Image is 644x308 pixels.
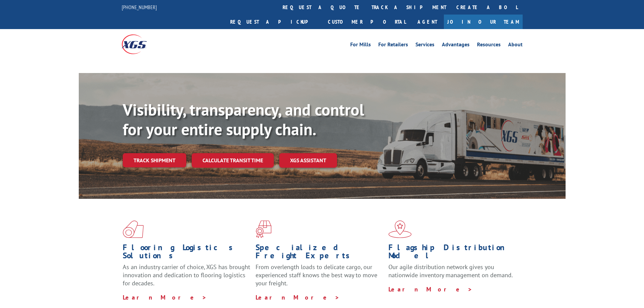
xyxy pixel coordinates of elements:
[279,153,337,168] a: XGS ASSISTANT
[123,99,364,140] b: Visibility, transparency, and control for your entire supply chain.
[123,243,251,263] h1: Flooring Logistics Solutions
[256,263,383,293] p: From overlength loads to delicate cargo, our experienced staff knows the best way to move your fr...
[388,285,473,293] a: Learn More >
[477,42,501,49] a: Resources
[508,42,523,49] a: About
[442,42,470,49] a: Advantages
[323,15,411,29] a: Customer Portal
[444,15,523,29] a: Join Our Team
[350,42,371,49] a: For Mills
[123,153,186,167] a: Track shipment
[225,15,323,29] a: Request a pickup
[378,42,408,49] a: For Retailers
[256,243,383,263] h1: Specialized Freight Experts
[388,243,516,263] h1: Flagship Distribution Model
[122,4,157,10] a: [PHONE_NUMBER]
[123,263,250,287] span: As an industry carrier of choice, XGS has brought innovation and dedication to flooring logistics...
[123,293,207,301] a: Learn More >
[192,153,274,168] a: Calculate transit time
[388,263,513,279] span: Our agile distribution network gives you nationwide inventory management on demand.
[388,220,412,238] img: xgs-icon-flagship-distribution-model-red
[415,42,434,49] a: Services
[123,220,144,238] img: xgs-icon-total-supply-chain-intelligence-red
[411,15,444,29] a: Agent
[256,293,340,301] a: Learn More >
[256,220,271,238] img: xgs-icon-focused-on-flooring-red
